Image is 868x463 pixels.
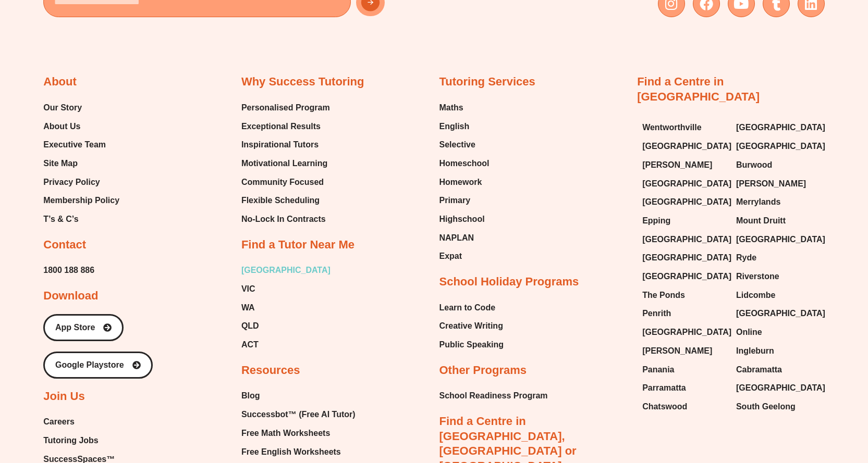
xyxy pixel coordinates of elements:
a: Google Playstore [43,352,153,379]
span: Google Playstore [55,361,124,369]
a: T’s & C’s [43,211,119,227]
span: [GEOGRAPHIC_DATA] [736,306,825,321]
a: Homework [439,174,490,190]
a: English [439,119,490,134]
a: Lidcombe [736,287,820,303]
a: Merrylands [736,194,820,210]
a: Riverstone [736,269,820,284]
a: Community Focused [241,174,330,190]
a: Ingleburn [736,343,820,359]
a: Maths [439,100,490,116]
span: [GEOGRAPHIC_DATA] [642,194,731,210]
a: Creative Writing [439,318,504,334]
a: Tutoring Jobs [43,433,133,448]
span: [PERSON_NAME] [642,157,712,173]
a: Free English Worksheets [241,444,366,460]
span: About Us [43,119,80,134]
a: Find a Centre in [GEOGRAPHIC_DATA] [637,75,760,103]
a: QLD [241,318,331,334]
a: School Readiness Program [439,388,548,404]
span: Creative Writing [439,318,503,334]
a: Learn to Code [439,300,504,316]
h2: School Holiday Programs [439,274,579,290]
h2: Other Programs [439,363,527,378]
span: English [439,119,470,134]
a: Burwood [736,157,820,173]
a: Membership Policy [43,193,119,208]
span: Learn to Code [439,300,496,316]
span: Wentworthville [642,120,702,135]
h2: Contact [43,237,86,253]
span: VIC [241,281,255,297]
a: ACT [241,337,331,353]
a: WA [241,300,331,316]
a: [PERSON_NAME] [642,157,726,173]
a: Free Math Worksheets [241,426,366,441]
a: The Ponds [642,287,726,303]
a: 1800 188 886 [43,262,94,278]
span: Free English Worksheets [241,444,341,460]
a: Privacy Policy [43,174,119,190]
span: Flexible Scheduling [241,193,320,208]
span: Selective [439,137,475,153]
a: [GEOGRAPHIC_DATA] [642,232,726,247]
span: T’s & C’s [43,211,78,227]
h2: Download [43,289,98,304]
a: [GEOGRAPHIC_DATA] [736,306,820,321]
a: VIC [241,281,331,297]
a: [GEOGRAPHIC_DATA] [736,139,820,154]
span: Exceptional Results [241,119,321,134]
span: ACT [241,337,259,353]
a: Executive Team [43,137,119,153]
span: Free Math Worksheets [241,426,330,441]
h2: Resources [241,363,300,378]
span: Homework [439,174,482,190]
span: [GEOGRAPHIC_DATA] [241,262,331,278]
span: App Store [55,323,95,332]
a: App Store [43,314,124,341]
a: Flexible Scheduling [241,193,330,208]
a: [GEOGRAPHIC_DATA] [736,120,820,135]
span: Motivational Learning [241,156,327,171]
h2: Why Success Tutoring [241,74,364,90]
a: [PERSON_NAME] [736,176,820,192]
h2: Find a Tutor Near Me [241,237,354,253]
span: Site Map [43,156,78,171]
span: Successbot™ (Free AI Tutor) [241,407,356,422]
a: No-Lock In Contracts [241,211,330,227]
a: [GEOGRAPHIC_DATA] [642,139,726,154]
span: Parramatta [642,380,686,396]
a: Our Story [43,100,119,116]
span: [GEOGRAPHIC_DATA] [642,324,731,340]
a: [GEOGRAPHIC_DATA] [642,324,726,340]
span: Online [736,324,762,340]
a: Wentworthville [642,120,726,135]
span: Our Story [43,100,82,116]
a: Epping [642,213,726,229]
a: Online [736,324,820,340]
a: Chatswood [642,399,726,415]
span: Maths [439,100,463,116]
a: [GEOGRAPHIC_DATA] [642,250,726,266]
span: Expat [439,248,462,264]
span: Ingleburn [736,343,774,359]
a: Penrith [642,306,726,321]
span: Careers [43,414,75,430]
span: No-Lock In Contracts [241,211,326,227]
a: Primary [439,193,490,208]
span: Chatswood [642,399,687,415]
span: Penrith [642,306,671,321]
iframe: Chat Widget [694,345,868,463]
span: Community Focused [241,174,324,190]
span: [GEOGRAPHIC_DATA] [736,232,825,247]
span: Riverstone [736,269,779,284]
span: [GEOGRAPHIC_DATA] [642,176,731,192]
span: Epping [642,213,670,229]
span: [GEOGRAPHIC_DATA] [642,232,731,247]
a: Public Speaking [439,337,504,353]
span: [PERSON_NAME] [642,343,712,359]
a: Highschool [439,211,490,227]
